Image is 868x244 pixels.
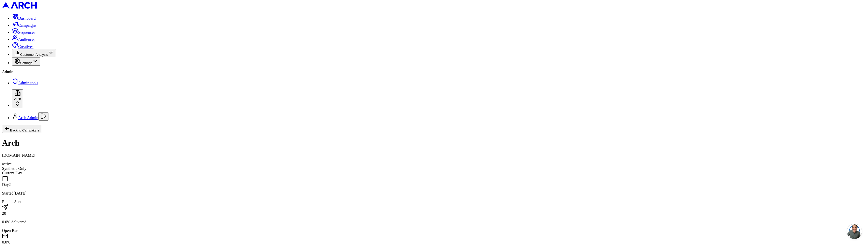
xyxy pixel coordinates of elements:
button: Arch [12,89,23,108]
div: Admin [2,70,866,74]
span: Customer Analysis [20,53,48,57]
div: Synthetic Only [2,166,866,171]
span: Sequences [18,30,35,35]
a: Creatives [12,44,33,49]
div: Day 2 [2,182,866,187]
h1: Arch [2,138,866,148]
div: Current Day [2,171,866,175]
button: Customer Analysis [12,49,56,57]
a: Campaigns [12,23,36,28]
a: Admin tools [12,81,38,85]
a: Sequences [12,30,35,35]
button: Log out [38,112,48,121]
span: Campaigns [18,23,36,28]
a: Dashboard [12,16,36,20]
span: Arch [14,97,21,101]
span: Settings [20,61,32,65]
span: Creatives [18,44,33,49]
button: Settings [12,57,40,66]
span: Admin tools [18,81,38,85]
p: Started [DATE] [2,191,866,196]
a: Back to Campaigns [2,128,41,132]
a: Open chat [847,224,862,239]
p: 0.0 % delivered [2,220,866,224]
div: 20 [2,211,866,216]
div: Emails Sent [2,200,866,204]
a: Arch Admin [18,116,38,120]
div: active [2,162,866,166]
button: Back to Campaigns [2,125,41,133]
span: Dashboard [18,16,36,20]
a: Audiences [12,37,35,42]
span: Audiences [18,37,35,42]
p: [DOMAIN_NAME] [2,153,866,158]
div: Open Rate [2,228,866,233]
